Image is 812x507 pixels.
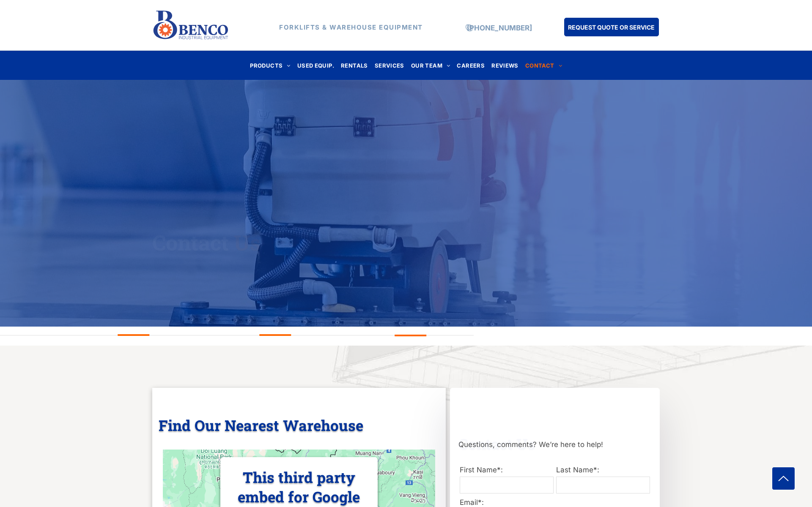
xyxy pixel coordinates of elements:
span: Contact [152,229,229,256]
h3: Find Our Nearest Warehouse [159,415,439,435]
label: First Name*: [460,465,554,476]
label: Last Name*: [556,465,650,476]
a: REQUEST QUOTE OR SERVICE [564,18,659,36]
span: REQUEST QUOTE OR SERVICE [568,19,655,35]
a: RENTALS [337,60,371,71]
a: CAREERS [453,60,488,71]
a: USED EQUIP. [294,60,337,71]
a: OUR TEAM [408,60,454,71]
a: CONTACT [522,60,565,71]
a: REVIEWS [488,60,522,71]
a: PRODUCTS [247,60,294,71]
strong: FORKLIFTS & WAREHOUSE EQUIPMENT [279,23,423,31]
span: Contact Us [458,434,535,454]
a: [PHONE_NUMBER] [467,24,532,32]
a: SERVICES [371,60,408,71]
span: Us [234,229,261,256]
